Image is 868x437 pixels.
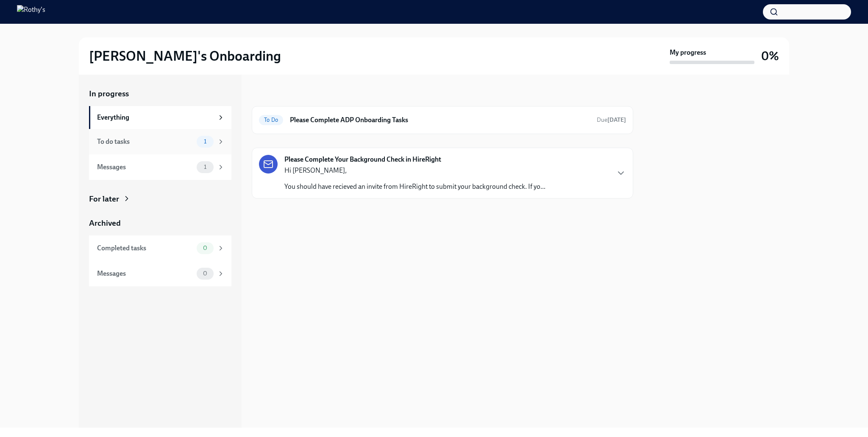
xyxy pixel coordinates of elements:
[97,269,193,278] div: Messages
[290,115,590,125] h6: Please Complete ADP Onboarding Tasks
[198,270,212,277] span: 0
[89,235,231,261] a: Completed tasks0
[670,48,706,57] strong: My progress
[199,164,211,170] span: 1
[89,129,231,154] a: To do tasks1
[284,166,545,175] p: Hi [PERSON_NAME],
[761,48,779,64] h3: 0%
[597,116,626,123] span: Due
[89,154,231,180] a: Messages1
[284,155,441,164] strong: Please Complete Your Background Check in HireRight
[89,193,231,204] a: For later
[89,193,119,204] div: For later
[97,137,193,146] div: To do tasks
[89,88,231,99] a: In progress
[89,106,231,129] a: Everything
[89,48,281,64] h2: [PERSON_NAME]'s Onboarding
[198,245,212,251] span: 0
[607,116,626,123] strong: [DATE]
[199,138,211,145] span: 1
[259,113,626,127] a: To DoPlease Complete ADP Onboarding TasksDue[DATE]
[89,218,231,229] a: Archived
[597,116,626,124] span: September 29th, 2025 12:00
[89,261,231,286] a: Messages0
[97,162,193,172] div: Messages
[284,182,545,191] p: You should have recieved an invite from HireRight to submit your background check. If yo...
[252,88,292,99] div: In progress
[259,117,283,123] span: To Do
[97,244,193,253] div: Completed tasks
[17,5,45,19] img: Rothy's
[97,113,214,122] div: Everything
